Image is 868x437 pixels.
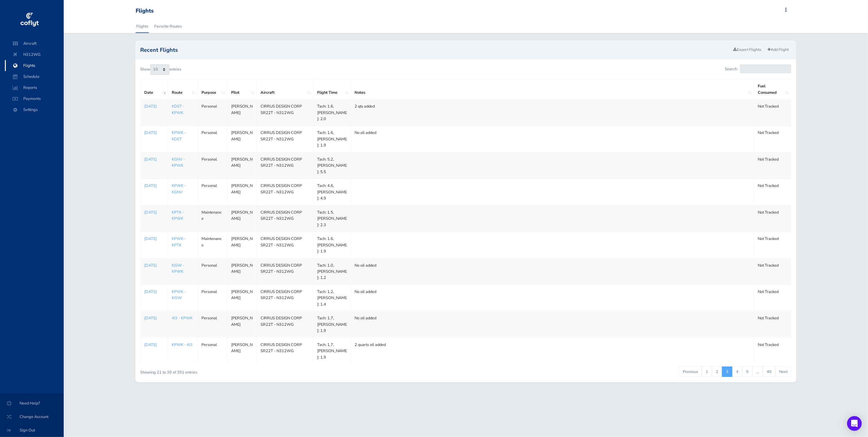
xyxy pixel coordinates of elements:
[847,416,862,431] div: Open Intercom Messenger
[140,47,731,53] h2: Recent Flights
[198,232,227,258] td: Maintenance
[172,342,193,348] a: KPWK - 4I3
[742,367,753,377] a: 5
[172,289,186,301] a: KPWK - KISW
[11,38,58,49] span: Aircraft
[227,232,257,258] td: [PERSON_NAME]
[198,126,227,152] td: Personal
[765,45,791,54] a: Add Flight
[11,93,58,104] span: Payments
[257,100,314,126] td: CIRRUS DESIGN CORP SR22T - N312WG
[154,20,182,33] a: Favorite Routes
[754,152,791,179] td: Not Tracked
[144,342,164,348] a: [DATE]
[198,100,227,126] td: Personal
[172,130,186,142] a: KPWK - KDET
[136,8,154,14] div: Flights
[144,315,164,321] a: [DATE]
[172,104,184,115] a: KDET - KPWK
[712,367,722,377] a: 2
[150,64,169,75] select: Showentries
[7,398,56,409] span: Need Help?
[731,45,764,54] a: Export Flights
[227,179,257,205] td: [PERSON_NAME]
[351,126,754,152] td: No oil added
[257,152,314,179] td: CIRRUS DESIGN CORP SR22T - N312WG
[754,285,791,311] td: Not Tracked
[754,258,791,285] td: Not Tracked
[144,262,164,268] a: [DATE]
[351,311,754,338] td: No oil added
[351,100,754,126] td: 2 qts added
[257,285,314,311] td: CIRRUS DESIGN CORP SR22T - N312WG
[722,367,732,377] a: 3
[257,79,314,100] th: Aircraft: activate to sort column ascending
[172,210,184,221] a: KPTK - KPWK
[227,100,257,126] td: [PERSON_NAME]
[198,79,227,100] th: Purpose: activate to sort column ascending
[313,152,351,179] td: Tach: 5.2, [PERSON_NAME]: 5.5
[198,258,227,285] td: Personal
[227,338,257,364] td: [PERSON_NAME]
[144,103,164,109] p: [DATE]
[257,126,314,152] td: CIRRUS DESIGN CORP SR22T - N312WG
[754,205,791,232] td: Not Tracked
[227,79,257,100] th: Pilot: activate to sort column ascending
[227,152,257,179] td: [PERSON_NAME]
[144,209,164,215] a: [DATE]
[351,338,754,364] td: 2 quarts oil added
[313,179,351,205] td: Tach: 4.6, [PERSON_NAME]: 4.9
[351,79,754,100] th: Notes: activate to sort column ascending
[763,367,776,377] a: 40
[313,100,351,126] td: Tach: 1.6, [PERSON_NAME]: 2.0
[313,311,351,338] td: Tach: 1.7, [PERSON_NAME]: 1.9
[351,258,754,285] td: No oil added
[7,411,56,422] span: Change Account
[257,179,314,205] td: CIRRUS DESIGN CORP SR22T - N312WG
[313,285,351,311] td: Tach: 1.2, [PERSON_NAME]: 1.4
[172,315,193,321] a: 4I3 - KPWK
[754,79,791,100] th: Fuel Consumed: activate to sort column ascending
[754,311,791,338] td: Not Tracked
[227,205,257,232] td: [PERSON_NAME]
[754,126,791,152] td: Not Tracked
[198,152,227,179] td: Personal
[144,183,164,189] a: [DATE]
[144,236,164,242] a: [DATE]
[7,425,56,436] span: Sign Out
[172,157,185,168] a: KGNV - KPWK
[144,156,164,162] a: [DATE]
[257,311,314,338] td: CIRRUS DESIGN CORP SR22T - N312WG
[11,60,58,71] span: Flights
[198,311,227,338] td: Personal
[140,64,181,75] label: Show entries
[198,179,227,205] td: Personal
[168,79,198,100] th: Route: activate to sort column ascending
[11,82,58,93] span: Reports
[702,367,712,377] a: 1
[754,179,791,205] td: Not Tracked
[172,263,184,274] a: KISW - KPWK
[313,205,351,232] td: Tach: 1.5, [PERSON_NAME]: 2.3
[11,49,58,60] span: N312WG
[313,338,351,364] td: Tach: 1.7, [PERSON_NAME]: 1.9
[144,289,164,295] a: [DATE]
[227,126,257,152] td: [PERSON_NAME]
[172,236,186,248] a: KPWK - KPTK
[740,64,791,73] input: Search:
[313,258,351,285] td: Tach: 1.0, [PERSON_NAME]: 1.2
[140,79,168,100] th: Date: activate to sort column ascending
[313,232,351,258] td: Tach: 1.6, [PERSON_NAME]: 1.9
[144,130,164,136] a: [DATE]
[172,183,186,195] a: KPWK - KGNV
[775,367,791,377] a: Next
[257,338,314,364] td: CIRRUS DESIGN CORP SR22T - N312WG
